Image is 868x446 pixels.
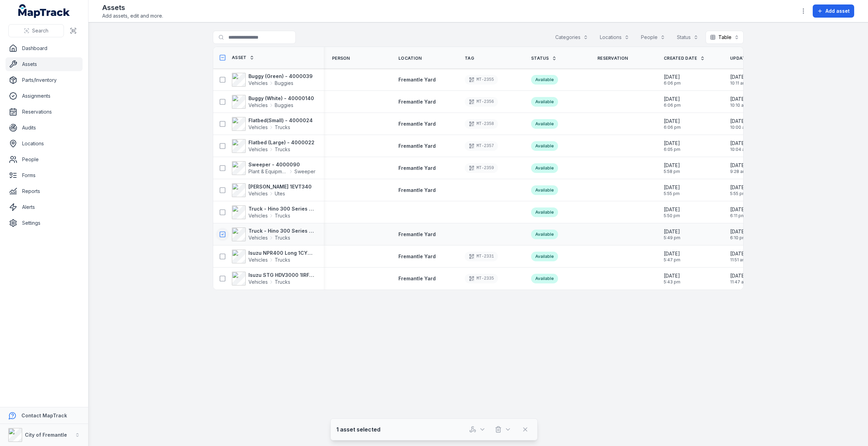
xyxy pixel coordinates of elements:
[6,216,83,230] a: Settings
[398,187,436,194] a: Fremantle Yard
[275,146,290,153] span: Trucks
[730,56,764,61] span: Updated Date
[6,184,83,198] a: Reports
[531,119,558,129] div: Available
[6,200,83,214] a: Alerts
[232,117,313,131] a: Flatbed(Small) - 4000024VehiclesTrucks
[6,73,83,87] a: Parts/Inventory
[664,140,680,152] time: 23/09/2025, 6:05:51 pm
[730,118,748,125] span: [DATE]
[730,96,747,108] time: 03/10/2025, 10:10:02 am
[730,118,748,130] time: 03/10/2025, 10:00:48 am
[531,185,558,195] div: Available
[32,27,48,34] span: Search
[664,228,680,241] time: 23/09/2025, 5:49:07 pm
[398,275,436,282] a: Fremantle Yard
[730,235,746,241] span: 6:10 pm
[730,162,746,169] span: [DATE]
[465,252,498,261] div: MT-2331
[398,165,436,172] a: Fremantle Yard
[398,76,436,83] a: Fremantle Yard
[730,140,748,152] time: 03/10/2025, 10:04:06 am
[275,124,290,131] span: Trucks
[398,165,436,171] span: Fremantle Yard
[465,119,498,129] div: MT-2358
[730,125,748,130] span: 10:00 am
[664,206,680,213] span: [DATE]
[664,103,681,108] span: 6:06 pm
[465,97,498,107] div: MT-2356
[664,140,680,147] span: [DATE]
[18,4,70,18] a: MapTrack
[730,213,746,219] span: 6:11 pm
[730,74,746,80] span: [DATE]
[248,80,268,87] span: Vehicles
[398,187,436,193] span: Fremantle Yard
[664,279,680,285] span: 5:43 pm
[730,96,747,103] span: [DATE]
[706,31,744,44] button: Table
[6,137,83,151] a: Locations
[664,184,680,191] span: [DATE]
[730,140,748,147] span: [DATE]
[248,183,312,190] strong: [PERSON_NAME] 1EVT340
[6,168,83,182] a: Forms
[275,190,285,197] span: Utes
[248,272,315,279] strong: Isuzu STG HDV3000 1IRF354
[232,95,314,109] a: Buggy (White) - 40000140VehiclesBuggies
[531,56,557,61] a: Status
[531,75,558,85] div: Available
[664,96,681,108] time: 23/09/2025, 6:06:37 pm
[531,163,558,173] div: Available
[730,56,772,61] a: Updated Date
[398,99,436,105] span: Fremantle Yard
[730,74,746,86] time: 03/10/2025, 10:11:32 am
[531,141,558,151] div: Available
[664,147,680,152] span: 6:05 pm
[6,105,83,119] a: Reservations
[730,184,746,191] span: [DATE]
[275,234,290,241] span: Trucks
[232,55,247,60] span: Asset
[275,212,290,219] span: Trucks
[398,143,436,149] a: Fremantle Yard
[6,41,83,55] a: Dashboard
[398,253,436,260] a: Fremantle Yard
[275,279,290,285] span: Trucks
[398,77,436,83] span: Fremantle Yard
[730,272,747,279] span: [DATE]
[248,190,268,197] span: Vehicles
[531,97,558,107] div: Available
[730,279,747,285] span: 11:47 am
[730,147,748,152] span: 10:04 am
[465,163,498,173] div: MT-2359
[398,231,436,237] span: Fremantle Yard
[730,169,746,174] span: 9:28 am
[730,250,746,263] time: 03/10/2025, 11:51:38 am
[102,12,163,19] span: Add assets, edit and more.
[531,274,558,283] div: Available
[332,56,350,61] span: Person
[664,206,680,219] time: 23/09/2025, 5:50:02 pm
[248,205,315,212] strong: Truck - Hino 300 Series 1GIR988
[465,141,498,151] div: MT-2357
[248,227,315,234] strong: Truck - Hino 300 Series 1IFQ413
[664,162,680,169] span: [DATE]
[664,74,681,86] time: 23/09/2025, 6:06:57 pm
[398,120,436,127] a: Fremantle Yard
[248,234,268,241] span: Vehicles
[248,102,268,109] span: Vehicles
[294,168,315,175] span: Sweeper
[730,103,747,108] span: 10:10 am
[248,139,314,146] strong: Flatbed (Large) - 4000022
[664,80,681,86] span: 6:06 pm
[6,57,83,71] a: Assets
[232,272,315,285] a: Isuzu STG HDV3000 1IRF354VehiclesTrucks
[398,56,422,61] span: Location
[248,73,313,80] strong: Buggy (Green) - 4000039
[664,257,680,263] span: 5:47 pm
[248,95,314,102] strong: Buggy (White) - 40000140
[664,250,680,263] time: 23/09/2025, 5:47:36 pm
[664,250,680,257] span: [DATE]
[531,207,558,217] div: Available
